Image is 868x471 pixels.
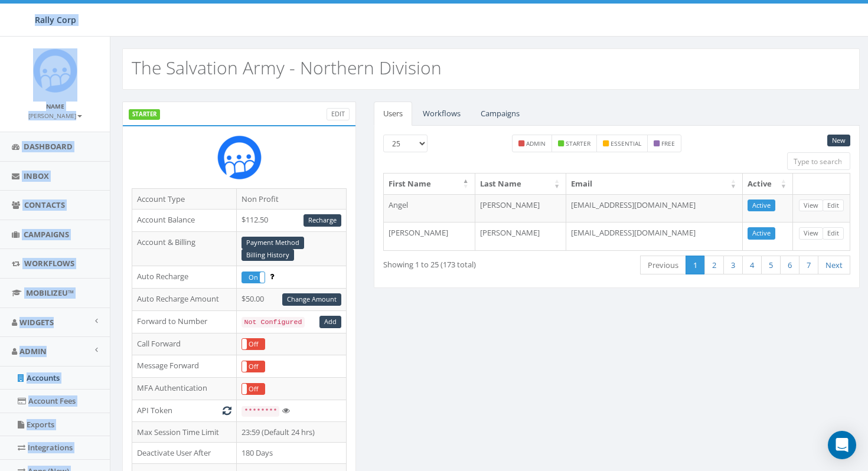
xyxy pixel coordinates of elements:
span: MobilizeU™ [26,287,74,298]
td: 23:59 (Default 24 hrs) [237,421,347,443]
h2: The Salvation Army - Northern Division [132,58,442,77]
input: Type to search [787,152,850,170]
div: Open Intercom Messenger [828,431,856,459]
td: Account Type [132,188,237,210]
td: Auto Recharge Amount [132,289,237,311]
small: [PERSON_NAME] [28,112,82,120]
td: Deactivate User After [132,443,237,464]
a: 7 [799,256,818,275]
a: 1 [686,256,705,275]
td: [EMAIL_ADDRESS][DOMAIN_NAME] [566,222,743,250]
td: Account & Billing [132,231,237,266]
td: API Token [132,400,237,422]
td: Max Session Time Limit [132,421,237,443]
td: [PERSON_NAME] [475,194,567,223]
td: Angel [384,194,475,223]
a: 2 [704,256,724,275]
small: Name [46,102,64,110]
a: Next [818,256,850,275]
th: Email: activate to sort column ascending [566,174,743,194]
td: 180 Days [237,443,347,464]
div: OnOff [242,272,265,284]
i: Generate New Token [223,407,231,414]
label: STARTER [129,109,160,120]
a: Edit [823,199,844,212]
td: [EMAIL_ADDRESS][DOMAIN_NAME] [566,194,743,223]
span: Widgets [19,317,54,328]
a: Add [319,316,341,328]
a: 4 [742,256,762,275]
a: Previous [640,256,686,275]
a: 6 [780,256,800,275]
td: [PERSON_NAME] [384,222,475,250]
a: Users [374,102,412,126]
a: Billing History [242,249,294,261]
td: MFA Authentication [132,378,237,400]
td: Call Forward [132,333,237,355]
small: admin [526,139,546,148]
td: $50.00 [237,289,347,311]
img: Icon_1.png [33,48,77,93]
a: View [799,227,823,240]
span: Enable to prevent campaign failure. [270,271,274,282]
a: Edit [327,108,350,120]
img: Rally_Corp_Icon_1.png [217,135,262,179]
td: $112.50 [237,210,347,232]
td: [PERSON_NAME] [475,222,567,250]
td: Message Forward [132,355,237,378]
span: Workflows [24,258,74,269]
a: 3 [723,256,743,275]
div: Showing 1 to 25 (173 total) [383,254,567,270]
label: Off [242,384,265,395]
td: Non Profit [237,188,347,210]
a: Payment Method [242,237,304,249]
a: Recharge [304,214,341,227]
th: Last Name: activate to sort column ascending [475,174,567,194]
div: OnOff [242,338,265,351]
div: OnOff [242,361,265,373]
a: [PERSON_NAME] [28,110,82,120]
span: Inbox [24,171,49,181]
a: Edit [823,227,844,240]
a: Active [748,199,775,212]
span: Campaigns [24,229,69,240]
a: View [799,199,823,212]
th: First Name: activate to sort column descending [384,174,475,194]
td: Account Balance [132,210,237,232]
small: essential [611,139,641,148]
th: Active: activate to sort column ascending [743,174,793,194]
td: Forward to Number [132,310,237,333]
a: 5 [761,256,781,275]
a: Campaigns [471,102,529,126]
a: Workflows [413,102,470,126]
a: Active [748,227,775,240]
a: Change Amount [282,293,341,306]
code: Not Configured [242,317,304,328]
label: On [242,272,265,283]
div: OnOff [242,383,265,395]
small: free [661,139,675,148]
a: New [827,135,850,147]
span: Contacts [24,199,65,210]
small: starter [566,139,590,148]
span: Rally Corp [35,14,76,25]
span: Admin [19,346,47,356]
label: Off [242,339,265,350]
td: Auto Recharge [132,266,237,289]
span: Dashboard [24,141,73,152]
label: Off [242,361,265,372]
